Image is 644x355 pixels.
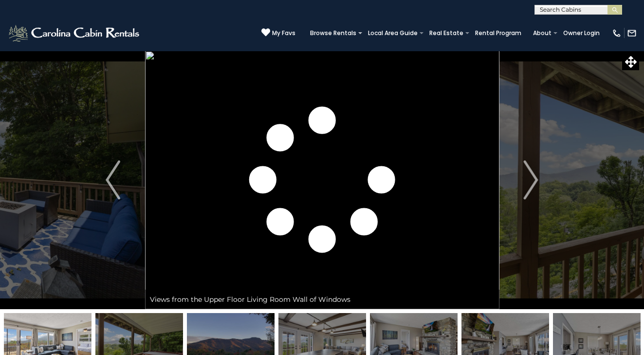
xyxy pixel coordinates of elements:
[272,29,295,38] span: My Favs
[627,28,637,38] img: mail-regular-white.png
[363,26,423,40] a: Local Area Guide
[7,23,142,43] img: White-1-2.png
[305,26,361,40] a: Browse Rentals
[106,160,120,199] img: arrow
[145,290,499,309] div: Views from the Upper Floor Living Room Wall of Windows
[261,28,295,38] a: My Favs
[470,26,526,40] a: Rental Program
[81,51,145,309] button: Previous
[612,28,622,38] img: phone-regular-white.png
[558,26,605,40] a: Owner Login
[499,51,563,309] button: Next
[424,26,468,40] a: Real Estate
[524,160,538,199] img: arrow
[528,26,556,40] a: About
